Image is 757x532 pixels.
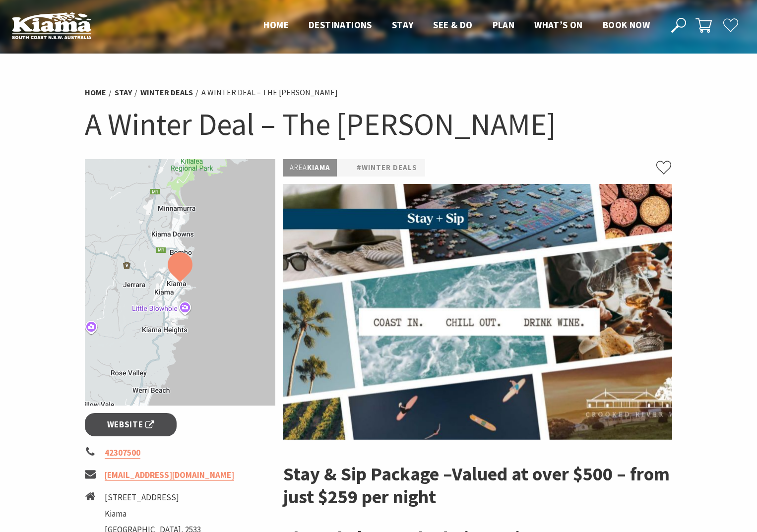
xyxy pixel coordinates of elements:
[309,19,372,31] span: Destinations
[85,413,177,436] a: Website
[534,19,583,31] span: What’s On
[115,87,132,98] a: Stay
[493,19,515,31] span: Plan
[283,462,452,485] strong: Stay & Sip Package –
[263,19,289,31] span: Home
[283,462,670,508] strong: Valued at over $500 – from just $259 per night
[392,19,414,31] span: Stay
[201,86,338,99] li: A Winter Deal – The [PERSON_NAME]
[253,17,660,34] nav: Main Menu
[12,12,91,39] img: Kiama Logo
[105,447,140,459] a: 42307500
[105,470,234,481] a: [EMAIL_ADDRESS][DOMAIN_NAME]
[433,19,472,31] span: See & Do
[105,491,201,504] li: [STREET_ADDRESS]
[85,104,672,144] h1: A Winter Deal – The [PERSON_NAME]
[140,87,193,98] a: Winter Deals
[357,162,417,174] a: #Winter Deals
[603,19,650,31] span: Book now
[107,418,155,431] span: Website
[283,159,337,177] p: Kiama
[105,507,201,521] li: Kiama
[290,163,307,172] span: Area
[85,87,106,98] a: Home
